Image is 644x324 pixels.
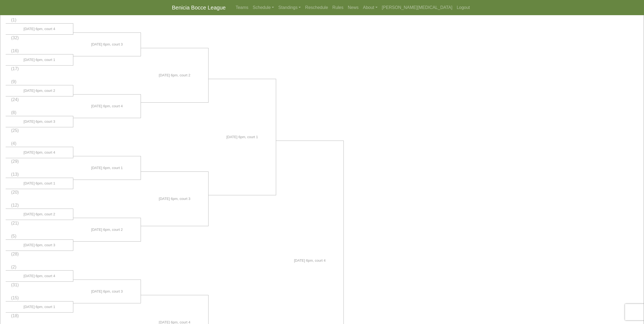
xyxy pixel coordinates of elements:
[24,212,55,217] span: [DATE] 6pm, court 2
[11,128,19,133] span: (25)
[91,103,123,109] span: [DATE] 6pm, court 4
[11,172,19,177] span: (13)
[91,165,123,171] span: [DATE] 6pm, court 1
[91,289,123,294] span: [DATE] 6pm, court 3
[11,234,16,238] span: (5)
[346,2,361,13] a: News
[11,159,19,164] span: (29)
[455,2,472,13] a: Logout
[11,265,16,269] span: (2)
[159,73,190,78] span: [DATE] 6pm, court 2
[11,252,19,256] span: (28)
[11,18,16,22] span: (1)
[11,203,19,208] span: (12)
[276,2,303,13] a: Standings
[11,190,19,195] span: (20)
[11,66,19,71] span: (17)
[11,48,19,53] span: (16)
[24,57,55,63] span: [DATE] 6pm, court 1
[303,2,330,13] a: Reschedule
[330,2,346,13] a: Rules
[233,2,250,13] a: Teams
[91,42,123,47] span: [DATE] 6pm, court 3
[11,97,19,102] span: (24)
[24,88,55,93] span: [DATE] 6pm, court 2
[11,313,19,318] span: (18)
[24,304,55,310] span: [DATE] 6pm, court 1
[24,26,55,32] span: [DATE] 6pm, court 4
[91,227,123,232] span: [DATE] 6pm, court 2
[250,2,276,13] a: Schedule
[11,221,19,225] span: (21)
[24,119,55,124] span: [DATE] 6pm, court 3
[11,283,19,287] span: (31)
[380,2,455,13] a: [PERSON_NAME][MEDICAL_DATA]
[226,134,258,140] span: [DATE] 6pm, court 1
[24,273,55,279] span: [DATE] 6pm, court 4
[24,181,55,186] span: [DATE] 6pm, court 1
[159,196,190,202] span: [DATE] 6pm, court 3
[11,79,16,84] span: (9)
[24,242,55,248] span: [DATE] 6pm, court 3
[294,258,326,263] span: [DATE] 6pm, court 4
[11,35,19,40] span: (32)
[172,2,226,13] a: Benicia Bocce League
[361,2,380,13] a: About
[11,296,19,300] span: (15)
[24,150,55,155] span: [DATE] 6pm, court 4
[11,141,16,146] span: (4)
[11,110,16,115] span: (8)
